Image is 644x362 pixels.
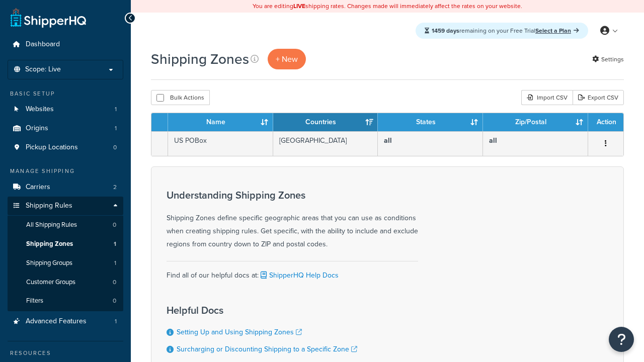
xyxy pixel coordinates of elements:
[168,113,273,131] th: Name: activate to sort column ascending
[113,221,116,229] span: 0
[8,312,123,331] li: Advanced Features
[114,240,116,248] span: 1
[273,113,378,131] th: Countries: activate to sort column ascending
[8,178,123,197] li: Carriers
[167,190,418,251] div: Shipping Zones define specific geographic areas that you can use as conditions when creating ship...
[416,23,588,39] div: remaining on your Free Trial
[8,197,123,311] li: Shipping Rules
[26,202,72,210] span: Shipping Rules
[8,235,123,253] li: Shipping Zones
[177,344,357,354] a: Surcharging or Discounting Shipping to a Specific Zone
[489,135,497,146] b: all
[115,124,117,133] span: 1
[26,259,72,267] span: Shipping Groups
[26,297,43,305] span: Filters
[8,216,123,234] a: All Shipping Rules 0
[8,273,123,292] li: Customer Groups
[26,183,50,192] span: Carriers
[8,235,123,253] a: Shipping Zones 1
[8,138,123,157] li: Pickup Locations
[8,89,123,98] div: Basic Setup
[8,292,123,310] li: Filters
[8,100,123,119] li: Websites
[259,270,339,281] a: ShipperHQ Help Docs
[8,292,123,310] a: Filters 0
[26,240,73,248] span: Shipping Zones
[113,183,117,192] span: 2
[293,2,305,11] b: LIVE
[8,119,123,138] a: Origins 1
[432,26,459,35] strong: 1459 days
[11,8,86,28] a: ShipperHQ Home
[26,317,87,326] span: Advanced Features
[8,100,123,119] a: Websites 1
[113,143,117,152] span: 0
[115,105,117,114] span: 1
[8,273,123,292] a: Customer Groups 0
[114,259,116,267] span: 1
[535,26,579,35] a: Select a Plan
[26,124,48,133] span: Origins
[8,167,123,175] div: Manage Shipping
[276,53,298,65] span: + New
[8,119,123,138] li: Origins
[25,65,61,74] span: Scope: Live
[26,278,75,287] span: Customer Groups
[609,327,634,352] button: Open Resource Center
[8,197,123,215] a: Shipping Rules
[115,317,117,326] span: 1
[26,105,54,114] span: Websites
[26,221,77,229] span: All Shipping Rules
[483,113,588,131] th: Zip/Postal: activate to sort column ascending
[113,278,116,287] span: 0
[592,52,624,66] a: Settings
[167,305,357,316] h3: Helpful Docs
[8,35,123,54] a: Dashboard
[588,113,623,131] th: Action
[8,178,123,197] a: Carriers 2
[8,349,123,357] div: Resources
[26,143,78,152] span: Pickup Locations
[177,327,302,337] a: Setting Up and Using Shipping Zones
[167,261,418,282] div: Find all of our helpful docs at:
[8,254,123,273] a: Shipping Groups 1
[268,49,306,69] a: + New
[151,90,210,105] button: Bulk Actions
[168,131,273,156] td: US POBox
[8,312,123,331] a: Advanced Features 1
[521,90,573,105] div: Import CSV
[384,135,392,146] b: all
[113,297,116,305] span: 0
[378,113,483,131] th: States: activate to sort column ascending
[273,131,378,156] td: [GEOGRAPHIC_DATA]
[8,254,123,273] li: Shipping Groups
[26,40,60,49] span: Dashboard
[151,49,249,69] h1: Shipping Zones
[8,216,123,234] li: All Shipping Rules
[167,190,418,201] h3: Understanding Shipping Zones
[8,138,123,157] a: Pickup Locations 0
[573,90,624,105] a: Export CSV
